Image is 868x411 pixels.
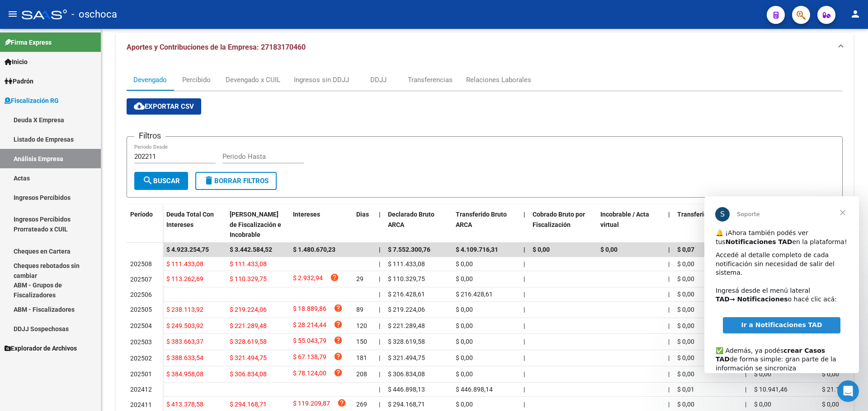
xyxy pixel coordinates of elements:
[388,401,425,408] span: $ 294.168,71
[379,306,380,313] span: |
[677,291,694,298] span: $ 0,00
[130,291,152,298] span: 202506
[293,352,326,364] span: $ 67.138,79
[677,306,694,313] span: $ 0,00
[134,102,194,111] span: Exportar CSV
[379,401,380,408] span: |
[704,196,859,373] iframe: Intercom live chat mensaje
[524,386,525,393] span: |
[379,386,380,393] span: |
[524,354,525,361] span: |
[166,322,203,329] span: $ 249.503,92
[677,322,694,329] span: $ 0,00
[379,322,380,329] span: |
[677,246,694,253] span: $ 0,07
[379,246,381,253] span: |
[293,320,326,332] span: $ 28.214,44
[293,398,330,411] span: $ 119.209,87
[356,306,363,313] span: 89
[130,386,152,393] span: 202412
[330,273,339,282] i: help
[130,211,153,218] span: Período
[524,260,525,268] span: |
[533,246,550,253] span: $ 0,00
[456,246,498,253] span: $ 4.109.716,31
[668,291,670,298] span: |
[142,175,153,186] mat-icon: search
[116,33,854,62] mat-expansion-panel-header: Aportes y Contribuciones de la Empresa: 27183170460
[356,275,363,282] span: 29
[533,211,585,228] span: Cobrado Bruto por Fiscalización
[600,211,649,228] span: Incobrable / Acta virtual
[356,401,367,408] span: 269
[456,354,473,361] span: $ 0,00
[745,386,746,393] span: |
[293,211,320,218] span: Intereses
[5,96,59,106] span: Fiscalización RG
[356,354,367,361] span: 181
[668,338,670,345] span: |
[5,37,52,47] span: Firma Express
[388,354,425,361] span: $ 321.494,75
[230,246,272,253] span: $ 3.442.584,52
[520,205,529,245] datatable-header-cell: |
[230,401,267,408] span: $ 294.168,71
[182,75,211,85] div: Percibido
[230,354,267,361] span: $ 321.494,75
[127,43,306,51] span: Aportes y Contribuciones de la Empresa: 27183170460
[524,338,525,345] span: |
[5,57,28,67] span: Inicio
[822,401,839,408] span: $ 0,00
[456,322,473,329] span: $ 0,00
[134,172,188,190] button: Buscar
[456,338,473,345] span: $ 0,00
[384,205,452,245] datatable-header-cell: Declarado Bruto ARCA
[166,246,209,253] span: $ 4.923.254,75
[668,322,670,329] span: |
[677,354,694,361] span: $ 0,00
[134,101,145,111] mat-icon: cloud_download
[677,260,694,268] span: $ 0,00
[456,275,473,282] span: $ 0,00
[293,368,326,380] span: $ 78.124,00
[456,401,473,408] span: $ 0,00
[356,338,367,345] span: 150
[11,141,143,203] div: ✅ Además, ya podés de forma simple: gran parte de la información se sincroniza automáticamente y ...
[334,352,343,361] i: help
[334,368,343,377] i: help
[130,401,152,408] span: 202411
[456,291,493,298] span: $ 216.428,61
[71,5,117,24] span: - oschoca
[674,205,741,245] datatable-header-cell: Transferido De Más
[166,211,214,228] span: Deuda Total Con Intereses
[353,205,375,245] datatable-header-cell: Dias
[529,205,597,245] datatable-header-cell: Cobrado Bruto por Fiscalización
[130,338,152,346] span: 202503
[668,370,670,378] span: |
[452,205,520,245] datatable-header-cell: Transferido Bruto ARCA
[388,370,425,378] span: $ 306.834,08
[456,211,507,228] span: Transferido Bruto ARCA
[379,211,381,218] span: |
[388,338,425,345] span: $ 328.619,58
[668,386,670,393] span: |
[524,291,525,298] span: |
[130,260,152,268] span: 202508
[130,322,152,329] span: 202504
[379,370,380,378] span: |
[466,75,531,85] div: Relaciones Laborales
[379,291,380,298] span: |
[293,304,326,316] span: $ 18.889,86
[356,370,367,378] span: 208
[524,322,525,329] span: |
[334,304,343,313] i: help
[163,205,226,245] datatable-header-cell: Deuda Total Con Intereses
[668,354,670,361] span: |
[850,9,861,19] mat-icon: person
